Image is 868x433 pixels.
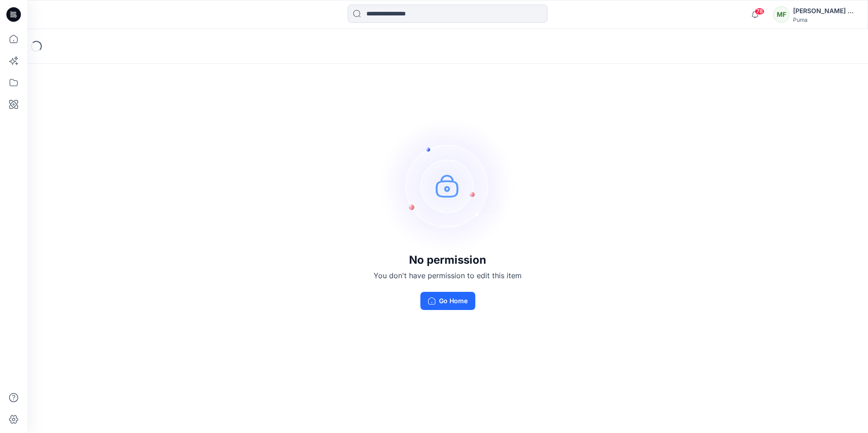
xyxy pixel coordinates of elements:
[793,16,857,23] div: Puma
[380,118,516,254] img: no-perm.svg
[773,6,789,23] div: MF
[755,8,764,15] span: 78
[374,270,522,281] p: You don't have permission to edit this item
[374,254,522,266] h3: No permission
[793,5,857,16] div: [PERSON_NAME] Falguere
[420,292,475,310] button: Go Home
